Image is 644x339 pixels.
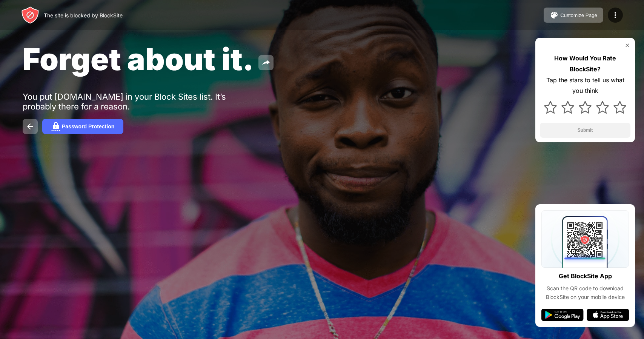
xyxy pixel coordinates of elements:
img: share.svg [261,58,271,67]
img: app-store.svg [587,309,629,321]
button: Submit [540,123,630,138]
img: password.svg [51,122,60,131]
img: star.svg [613,101,626,114]
img: star.svg [561,101,574,114]
div: You put [DOMAIN_NAME] in your Block Sites list. It’s probably there for a reason. [23,92,256,111]
img: star.svg [596,101,609,114]
div: The site is blocked by BlockSite [44,12,123,18]
img: star.svg [579,101,592,114]
img: pallet.svg [550,11,559,20]
img: menu-icon.svg [611,11,620,20]
img: back.svg [26,122,35,131]
div: Scan the QR code to download BlockSite on your mobile device [541,284,629,301]
div: Tap the stars to tell us what you think [540,75,630,97]
div: Get BlockSite App [559,271,612,282]
span: Forget about it. [23,41,254,77]
button: Customize Page [544,8,603,23]
img: qrcode.svg [541,210,629,268]
img: star.svg [544,101,557,114]
img: rate-us-close.svg [624,42,630,48]
img: google-play.svg [541,309,584,321]
button: Password Protection [42,119,123,134]
div: Customize Page [560,12,597,18]
img: header-logo.svg [21,6,39,24]
div: How Would You Rate BlockSite? [540,53,630,75]
div: Password Protection [62,123,114,129]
